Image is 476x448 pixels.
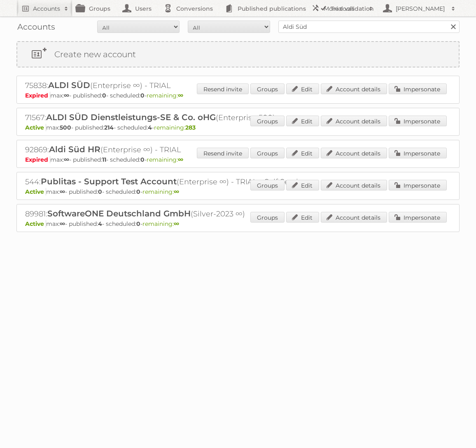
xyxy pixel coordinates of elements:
[286,116,319,126] a: Edit
[64,156,69,163] strong: ∞
[140,156,145,163] strong: 0
[197,148,249,158] a: Resend invite
[25,124,46,131] span: Active
[25,209,313,219] h2: 89981: (Silver-2023 ∞)
[321,180,387,190] a: Account details
[104,124,114,131] strong: 214
[389,180,447,190] a: Impersonate
[25,112,313,123] h2: 71567: (Enterprise 500)
[147,92,183,99] span: remaining:
[25,220,46,227] span: Active
[148,124,152,131] strong: 4
[197,84,249,94] a: Resend invite
[47,209,191,218] span: SoftwareONE Deutschland GmbH
[46,112,216,122] span: ALDI SÜD Dienstleistungs-SE & Co. oHG
[286,212,319,223] a: Edit
[64,92,69,99] strong: ∞
[60,220,65,227] strong: ∞
[321,148,387,158] a: Account details
[178,156,183,163] strong: ∞
[321,116,387,126] a: Account details
[389,148,447,158] a: Impersonate
[25,188,46,195] span: Active
[324,5,365,13] h2: More tools
[140,92,145,99] strong: 0
[250,116,285,126] a: Groups
[41,176,177,186] span: Publitas - Support Test Account
[142,220,179,227] span: remaining:
[250,212,285,223] a: Groups
[174,188,179,195] strong: ∞
[48,80,90,90] span: ALDI SÜD
[33,5,60,13] h2: Accounts
[136,220,140,227] strong: 0
[49,144,100,154] span: Aldi Süd HR
[174,220,179,227] strong: ∞
[102,156,106,163] strong: 11
[17,42,459,67] a: Create new account
[98,188,102,195] strong: 0
[25,144,313,155] h2: 92869: (Enterprise ∞) - TRIAL
[147,156,183,163] span: remaining:
[25,80,313,91] h2: 75838: (Enterprise ∞) - TRIAL
[178,92,183,99] strong: ∞
[286,148,319,158] a: Edit
[98,220,102,227] strong: 4
[25,92,451,99] p: max: - published: - scheduled: -
[25,156,451,163] p: max: - published: - scheduled: -
[394,5,447,13] h2: [PERSON_NAME]
[60,188,65,195] strong: ∞
[136,188,140,195] strong: 0
[154,124,196,131] span: remaining:
[25,124,451,131] p: max: - published: - scheduled: -
[185,124,196,131] strong: 283
[321,84,387,94] a: Account details
[102,92,106,99] strong: 0
[25,92,50,99] span: Expired
[389,212,447,223] a: Impersonate
[250,84,285,94] a: Groups
[250,180,285,190] a: Groups
[389,116,447,126] a: Impersonate
[321,212,387,223] a: Account details
[389,84,447,94] a: Impersonate
[142,188,179,195] span: remaining:
[60,124,71,131] strong: 500
[250,148,285,158] a: Groups
[25,176,313,187] h2: 544: (Enterprise ∞) - TRIAL - Self Service
[286,180,319,190] a: Edit
[25,156,50,163] span: Expired
[25,188,451,195] p: max: - published: - scheduled: -
[25,220,451,227] p: max: - published: - scheduled: -
[286,84,319,94] a: Edit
